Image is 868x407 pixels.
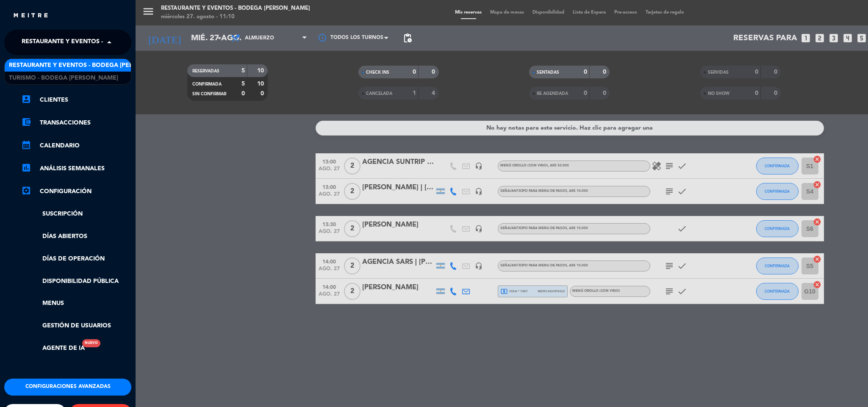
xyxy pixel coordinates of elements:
a: Menus [21,299,131,308]
a: assessmentANÁLISIS SEMANALES [21,163,131,174]
span: Turismo - Bodega [PERSON_NAME] [9,73,118,83]
a: account_balance_walletTransacciones [21,118,131,128]
div: Nuevo [82,339,100,347]
a: calendar_monthCalendario [21,141,131,151]
button: Configuraciones avanzadas [4,379,131,396]
a: Días abiertos [21,232,131,241]
i: assessment [21,163,31,173]
i: calendar_month [21,140,31,150]
span: Restaurante y Eventos - Bodega [PERSON_NAME] [9,61,169,70]
a: Suscripción [21,209,131,219]
a: Días de Operación [21,254,131,264]
a: Gestión de usuarios [21,321,131,331]
span: pending_actions [402,33,413,43]
a: Agente de IANuevo [21,343,85,353]
a: Configuración [21,186,131,197]
a: account_boxClientes [21,95,131,105]
img: MEITRE [13,13,49,19]
i: settings_applications [21,186,31,196]
a: Disponibilidad pública [21,277,131,286]
span: Restaurante y Eventos - Bodega [PERSON_NAME] [22,33,182,51]
i: account_box [21,94,31,104]
i: account_balance_wallet [21,117,31,127]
